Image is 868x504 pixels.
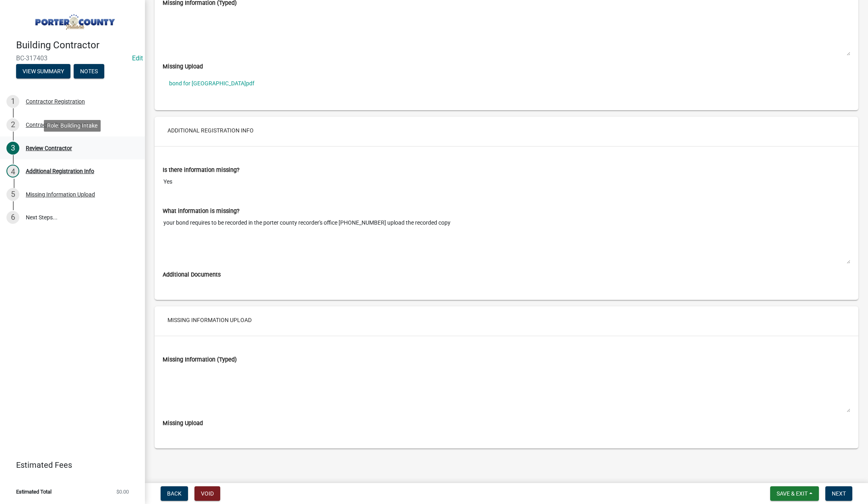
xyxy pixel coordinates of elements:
[163,272,221,278] label: Additional Documents
[132,54,143,62] a: Edit
[163,74,850,93] a: bond for [GEOGRAPHIC_DATA]pdf
[16,54,129,62] span: BC-317403
[16,39,138,51] h4: Building Contractor
[163,209,240,214] label: What information is missing?
[16,489,52,494] span: Estimated Total
[161,313,258,327] button: Missing Information Upload
[161,486,188,501] button: Back
[16,8,132,31] img: Porter County, Indiana
[6,457,132,473] a: Estimated Fees
[26,192,95,197] div: Missing Information Upload
[163,64,203,70] label: Missing Upload
[777,490,808,497] span: Save & Exit
[26,168,94,174] div: Additional Registration Info
[770,486,819,501] button: Save & Exit
[161,123,260,138] button: Additional Registration Info
[26,122,89,128] div: Contractor Requirements
[26,99,85,104] div: Contractor Registration
[163,357,237,363] label: Missing Information (Typed)
[132,54,143,62] wm-modal-confirm: Edit Application Number
[163,421,203,426] label: Missing Upload
[194,486,220,501] button: Void
[825,486,852,501] button: Next
[44,120,101,132] div: Role: Building Intake
[163,215,850,264] textarea: your bond requires to be recorded in the porter county recorder's office [PHONE_NUMBER] upload th...
[163,0,237,6] label: Missing Information (Typed)
[26,145,72,151] div: Review Contractor
[167,490,182,497] span: Back
[74,64,104,78] button: Notes
[6,142,19,155] div: 3
[163,167,240,173] label: Is there information missing?
[6,95,19,108] div: 1
[74,68,104,75] wm-modal-confirm: Notes
[116,489,129,494] span: $0.00
[6,188,19,201] div: 5
[6,165,19,178] div: 4
[16,68,70,75] wm-modal-confirm: Summary
[16,64,70,78] button: View Summary
[6,118,19,131] div: 2
[832,490,846,497] span: Next
[6,211,19,224] div: 6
